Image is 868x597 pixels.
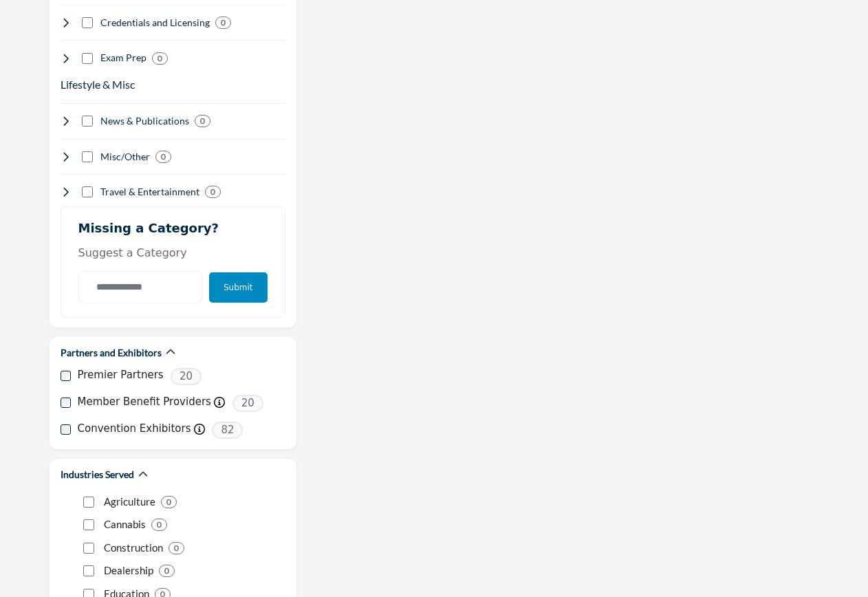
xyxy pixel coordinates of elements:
[174,543,179,553] b: 0
[104,517,146,532] p: Cannabis: Cannabis
[78,271,202,303] input: Category Name
[78,246,187,259] span: Suggest a Category
[152,52,168,65] div: 0 Results For Exam Prep
[155,151,171,163] div: 0 Results For Misc/Other
[104,494,155,510] p: Agriculture: Agriculture
[82,17,93,28] input: Select Credentials and Licensing checkbox
[61,76,135,93] button: Lifestyle & Misc
[100,114,189,128] h4: News & Publications: News & Publications
[100,16,210,30] h4: Credentials and Licensing
[82,116,93,127] input: Select News & Publications checkbox
[82,186,93,197] input: Select Travel & Entertainment checkbox
[169,542,184,554] div: 0 Results For Construction
[61,398,71,408] input: Member Benefit Providers checkbox
[100,150,150,164] h4: Misc/Other: Nonprofit fundraising, affinity programs, employee discounts
[61,468,134,481] h2: Industries Served
[212,422,243,439] span: 82
[82,151,93,162] input: Select Misc/Other checkbox
[78,394,211,410] label: Member Benefit Providers
[157,520,162,530] b: 0
[205,186,221,198] div: 0 Results For Travel & Entertainment
[195,115,210,127] div: 0 Results For News & Publications
[159,565,175,577] div: 0 Results For Dealership
[166,497,171,507] b: 0
[82,53,93,64] input: Select Exam Prep checkbox
[221,18,226,28] b: 0
[171,368,202,385] span: 20
[83,543,94,554] input: Construction checkbox
[78,221,268,246] h2: Missing a Category?
[61,424,71,435] input: Convention Exhibitors checkbox
[151,519,167,531] div: 0 Results For Cannabis
[232,395,263,412] span: 20
[83,497,94,508] input: Agriculture checkbox
[164,566,169,576] b: 0
[83,519,94,530] input: Cannabis checkbox
[61,371,71,381] input: Premier Partners checkbox
[78,421,191,437] label: Convention Exhibitors
[61,346,162,360] h2: Partners and Exhibitors
[200,116,205,126] b: 0
[100,185,199,199] h4: Travel & Entertainment: Travel & Entertainment
[161,496,177,508] div: 0 Results For Agriculture
[215,17,231,29] div: 0 Results For Credentials and Licensing
[210,187,215,197] b: 0
[83,565,94,576] input: Dealership checkbox
[104,540,163,556] p: Construction: Construction
[104,563,153,578] p: Dealership: Dealerships
[100,51,147,65] h4: Exam Prep: Exam Prep
[158,54,162,63] b: 0
[78,367,164,383] label: Premier Partners
[209,272,268,303] button: Submit
[161,152,166,162] b: 0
